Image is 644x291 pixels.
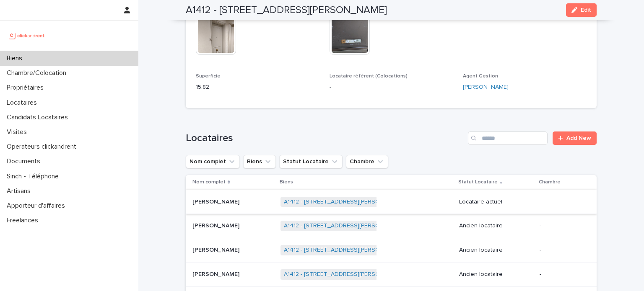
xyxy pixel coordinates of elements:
[540,222,583,229] p: -
[459,222,533,229] p: Ancien locataire
[540,247,583,254] p: -
[459,247,533,254] p: Ancien locataire
[459,271,533,278] p: Ancien locataire
[330,83,453,92] p: -
[186,4,387,16] h2: A1412 - [STREET_ADDRESS][PERSON_NAME]
[243,155,276,168] button: Biens
[539,178,561,187] p: Chambre
[186,263,597,287] tr: [PERSON_NAME][PERSON_NAME] A1412 - [STREET_ADDRESS][PERSON_NAME] Ancien locataire-
[3,173,65,180] p: Sinch - Téléphone
[3,128,34,136] p: Visites
[186,214,597,238] tr: [PERSON_NAME][PERSON_NAME] A1412 - [STREET_ADDRESS][PERSON_NAME] Ancien locataire-
[186,132,465,144] h1: Locataires
[192,269,241,278] p: [PERSON_NAME]
[3,113,75,121] p: Candidats Locataires
[186,155,240,168] button: Nom complet
[566,3,597,17] button: Edit
[540,271,583,278] p: -
[463,83,509,92] a: [PERSON_NAME]
[196,74,221,79] span: Superficie
[7,27,47,44] img: UCB0brd3T0yccxBKYDjQ
[540,198,583,206] p: -
[196,83,319,92] p: 15.82
[186,190,597,214] tr: [PERSON_NAME][PERSON_NAME] A1412 - [STREET_ADDRESS][PERSON_NAME] Locataire actuel-
[284,247,405,254] a: A1412 - [STREET_ADDRESS][PERSON_NAME]
[3,157,47,165] p: Documents
[468,131,548,145] input: Search
[330,74,408,79] span: Locataire référent (Colocations)
[3,54,29,62] p: Biens
[3,202,72,210] p: Apporteur d'affaires
[458,178,498,187] p: Statut Locataire
[463,74,498,79] span: Agent Gestion
[3,187,37,195] p: Artisans
[581,7,591,13] span: Edit
[459,198,533,206] p: Locataire actuel
[186,238,597,263] tr: [PERSON_NAME][PERSON_NAME] A1412 - [STREET_ADDRESS][PERSON_NAME] Ancien locataire-
[3,216,45,224] p: Freelances
[3,69,73,77] p: Chambre/Colocation
[346,155,388,168] button: Chambre
[553,131,597,145] a: Add New
[3,84,50,92] p: Propriétaires
[284,271,405,278] a: A1412 - [STREET_ADDRESS][PERSON_NAME]
[280,178,293,187] p: Biens
[279,155,343,168] button: Statut Locataire
[3,99,44,107] p: Locataires
[284,198,405,206] a: A1412 - [STREET_ADDRESS][PERSON_NAME]
[566,135,591,141] span: Add New
[284,222,405,229] a: A1412 - [STREET_ADDRESS][PERSON_NAME]
[3,143,83,151] p: Operateurs clickandrent
[192,221,241,229] p: [PERSON_NAME]
[192,178,226,187] p: Nom complet
[192,197,241,206] p: [PERSON_NAME]
[192,245,241,254] p: [PERSON_NAME]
